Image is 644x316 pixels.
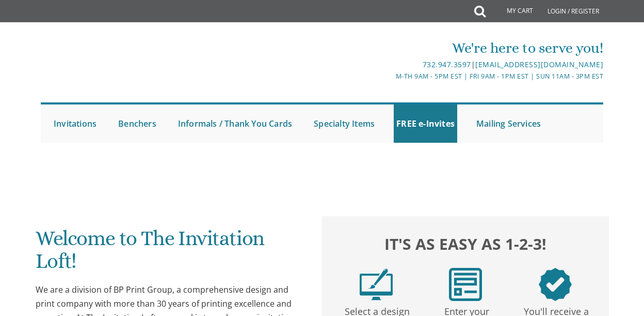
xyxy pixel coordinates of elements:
div: | [229,58,603,71]
a: Mailing Services [474,104,543,143]
img: step1.png [360,268,393,301]
a: My Cart [485,1,540,22]
img: step2.png [449,268,482,301]
h1: Welcome to The Invitation Loft! [36,227,304,280]
div: M-Th 9am - 5pm EST | Fri 9am - 1pm EST | Sun 11am - 3pm EST [229,71,603,82]
a: FREE e-Invites [394,104,457,143]
a: Informals / Thank You Cards [175,104,295,143]
img: step3.png [539,268,572,301]
a: Invitations [51,104,99,143]
a: Specialty Items [311,104,377,143]
a: 732.947.3597 [423,59,471,69]
h2: It's as easy as 1-2-3! [331,233,600,255]
a: [EMAIL_ADDRESS][DOMAIN_NAME] [475,59,603,69]
div: We're here to serve you! [229,38,603,58]
a: Benchers [116,104,159,143]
